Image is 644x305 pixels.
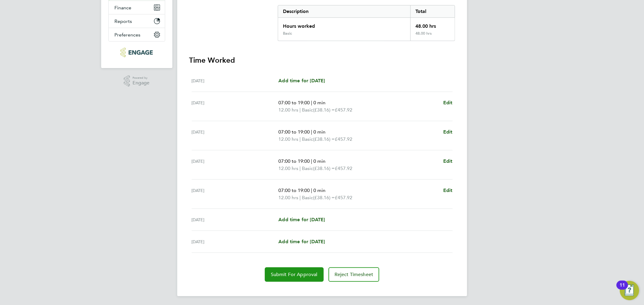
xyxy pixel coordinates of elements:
div: Summary [278,5,455,41]
button: Preferences [109,28,165,41]
span: 07:00 to 19:00 [278,158,310,164]
span: | [300,136,301,142]
span: Add time for [DATE] [278,217,325,222]
span: Finance [115,5,132,11]
span: Basic [302,106,313,114]
span: Powered by [133,75,149,80]
span: Edit [443,129,453,135]
span: £457.92 [335,107,352,113]
div: [DATE] [192,128,279,143]
span: Edit [443,187,453,193]
a: Powered byEngage [124,75,149,87]
span: (£38.16) = [313,165,335,171]
span: Reject Timesheet [335,272,373,278]
a: Edit [443,187,453,194]
button: Submit For Approval [265,267,324,282]
span: £457.92 [335,195,352,200]
span: 12.00 hrs [278,107,298,113]
span: Basic [302,165,313,172]
span: 07:00 to 19:00 [278,187,310,193]
span: | [311,129,312,135]
div: Total [410,5,454,17]
button: Reject Timesheet [328,267,380,282]
button: Reports [109,14,165,28]
span: (£38.16) = [313,107,335,113]
a: Add time for [DATE] [278,77,325,84]
span: Add time for [DATE] [278,239,325,244]
div: [DATE] [192,187,279,201]
div: 11 [620,285,625,293]
span: Submit For Approval [271,272,318,278]
span: 0 min [313,129,325,135]
span: (£38.16) = [313,195,335,200]
img: txmrecruit-logo-retina.png [120,48,153,57]
span: | [311,187,312,193]
span: £457.92 [335,136,352,142]
button: Finance [109,1,165,14]
span: 0 min [313,100,325,105]
span: Basic [302,194,313,201]
span: | [300,165,301,171]
div: [DATE] [192,77,279,84]
a: Add time for [DATE] [278,238,325,245]
span: Add time for [DATE] [278,78,325,83]
h3: Time Worked [189,55,455,65]
span: | [300,195,301,200]
span: Edit [443,158,453,164]
div: Basic [283,31,292,36]
div: 48.00 hrs [410,18,454,31]
a: Edit [443,128,453,136]
span: 12.00 hrs [278,165,298,171]
div: [DATE] [192,216,279,223]
span: | [311,100,312,105]
span: 07:00 to 19:00 [278,100,310,105]
a: Go to home page [108,48,165,57]
span: Basic [302,136,313,143]
a: Add time for [DATE] [278,216,325,223]
span: 07:00 to 19:00 [278,129,310,135]
a: Edit [443,99,453,106]
div: [DATE] [192,238,279,245]
span: 0 min [313,158,325,164]
div: [DATE] [192,99,279,114]
div: Description [278,5,411,17]
span: (£38.16) = [313,136,335,142]
span: Edit [443,100,453,105]
button: Open Resource Center, 11 new notifications [620,281,639,300]
span: | [300,107,301,113]
span: Engage [133,80,149,86]
span: 12.00 hrs [278,136,298,142]
a: Edit [443,158,453,165]
span: 12.00 hrs [278,195,298,200]
span: Preferences [115,32,141,38]
div: [DATE] [192,158,279,172]
div: Hours worked [278,18,411,31]
span: | [311,158,312,164]
div: 48.00 hrs [410,31,454,41]
span: Reports [115,18,132,24]
span: 0 min [313,187,325,193]
span: £457.92 [335,165,352,171]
